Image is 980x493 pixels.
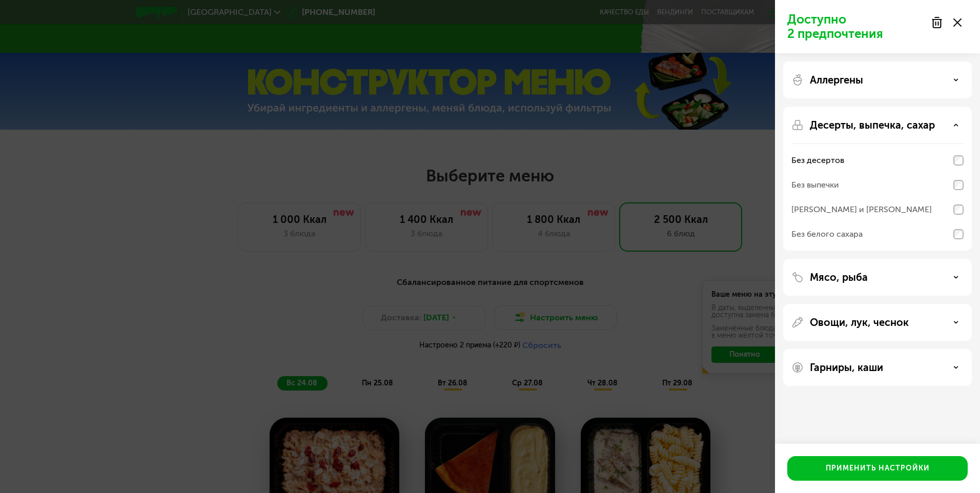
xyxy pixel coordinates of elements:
[810,271,868,283] p: Мясо, рыба
[791,154,844,167] div: Без десертов
[791,203,932,216] div: [PERSON_NAME] и [PERSON_NAME]
[791,179,839,191] div: Без выпечки
[810,119,935,131] p: Десерты, выпечка, сахар
[787,12,925,41] p: Доступно 2 предпочтения
[791,228,863,240] div: Без белого сахара
[826,463,930,474] div: Применить настройки
[787,456,968,481] button: Применить настройки
[810,361,883,374] p: Гарниры, каши
[810,74,863,86] p: Аллергены
[810,316,909,328] p: Овощи, лук, чеснок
